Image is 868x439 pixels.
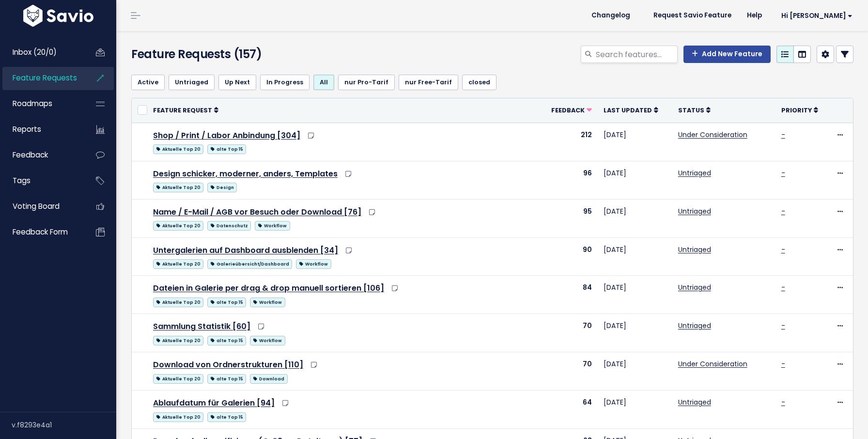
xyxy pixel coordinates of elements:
a: Roadmaps [2,93,80,115]
a: Untriaged [678,206,711,216]
a: Up Next [218,75,256,90]
span: Workflow [250,336,285,345]
a: Request Savio Feature [646,8,739,23]
span: alte Top 15 [207,412,246,422]
a: Feedback form [2,221,80,243]
td: 84 [539,276,598,314]
span: Aktuelle Top 20 [153,336,203,345]
a: Sammlung Statistik [60] [153,321,250,332]
span: Reports [13,124,41,134]
a: Aktuelle Top 20 [153,219,203,231]
span: Tags [13,175,31,186]
a: Aktuelle Top 20 [153,296,203,308]
a: Tags [2,170,80,192]
a: Download von Ordnerstrukturen [110] [153,359,303,370]
a: - [781,359,785,369]
span: Aktuelle Top 20 [153,298,203,307]
a: Workflow [250,296,285,308]
input: Search features... [595,46,678,63]
span: Status [678,106,704,114]
div: v.f8293e4a1 [12,412,116,438]
a: Under Consideration [678,359,747,369]
span: Workflow [250,298,285,307]
td: 64 [539,391,598,429]
a: - [781,321,785,330]
span: alte Top 15 [207,374,246,384]
a: Add New Feature [683,46,771,63]
span: Galerieübersicht/Dashboard [207,259,292,269]
a: Reports [2,118,80,141]
span: Feedback form [13,227,68,237]
a: Untriaged [678,245,711,254]
a: Aktuelle Top 20 [153,372,203,384]
span: Voting Board [13,201,60,211]
a: alte Top 15 [207,142,246,155]
a: alte Top 15 [207,334,246,346]
a: - [781,245,785,254]
a: Ablaufdatum für Galerien [94] [153,397,275,408]
td: [DATE] [598,314,672,352]
a: All [313,75,334,90]
a: Help [739,8,770,23]
a: Under Consideration [678,130,747,140]
a: Feedback [2,144,80,166]
a: Aktuelle Top 20 [153,181,203,193]
span: Workflow [255,221,290,231]
a: Workflow [250,334,285,346]
td: 90 [539,237,598,276]
a: nur Free-Tarif [399,75,458,90]
a: closed [462,75,496,90]
a: Inbox (20/0) [2,41,80,63]
span: Aktuelle Top 20 [153,183,203,192]
td: 70 [539,352,598,391]
a: - [781,206,785,216]
a: Workflow [296,257,331,269]
a: Aktuelle Top 20 [153,410,203,423]
a: In Progress [260,75,310,90]
a: Untriaged [169,75,215,90]
td: 212 [539,123,598,161]
a: Untergalerien auf Dashboard ausblenden [34] [153,245,338,256]
span: Workflow [296,259,331,269]
td: 95 [539,199,598,237]
a: Feature Request [153,105,218,115]
a: Design [207,181,237,193]
td: [DATE] [598,123,672,161]
a: Download [250,372,287,384]
span: Aktuelle Top 20 [153,144,203,154]
a: Untriaged [678,321,711,330]
a: alte Top 15 [207,372,246,384]
a: Untriaged [678,168,711,178]
a: - [781,168,785,178]
a: Priority [781,105,818,115]
a: Voting Board [2,195,80,218]
span: Aktuelle Top 20 [153,259,203,269]
span: Design [207,183,237,192]
span: Download [250,374,287,384]
span: alte Top 15 [207,144,246,154]
span: Aktuelle Top 20 [153,412,203,422]
a: alte Top 15 [207,296,246,308]
td: 96 [539,161,598,199]
a: - [781,282,785,292]
a: Shop / Print / Labor Anbindung [304] [153,130,300,141]
a: - [781,130,785,140]
ul: Filter feature requests [131,75,853,90]
h4: Feature Requests (157) [131,46,362,63]
a: Dateien in Galerie per drag & drop manuell sortieren [106] [153,282,384,294]
span: alte Top 15 [207,336,246,345]
a: Active [131,75,165,90]
td: [DATE] [598,352,672,391]
span: Inbox (20/0) [13,47,57,57]
img: logo-white.9d6f32f41409.svg [21,5,96,27]
td: [DATE] [598,237,672,276]
a: Feature Requests [2,67,80,89]
span: Feature Requests [13,73,77,83]
span: alte Top 15 [207,298,246,307]
td: 70 [539,314,598,352]
a: Name / E-Mail / AGB vor Besuch oder Download [76] [153,206,361,218]
span: Priority [781,106,812,114]
a: Design schicker, moderner, anders, Templates [153,168,338,179]
span: Feedback [13,150,48,160]
a: Status [678,105,711,115]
